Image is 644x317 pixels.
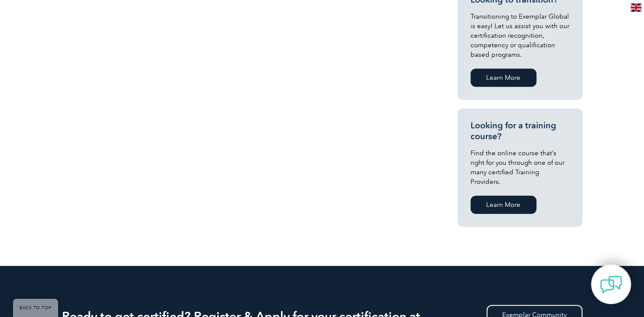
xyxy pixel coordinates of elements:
[471,196,536,214] a: Learn More
[13,299,58,317] a: BACK TO TOP
[471,148,569,186] p: Find the online course that’s right for you through one of our many certified Training Providers.
[600,274,622,295] img: contact-chat.png
[631,3,641,12] img: en
[471,120,569,142] h3: Looking for a training course?
[471,12,569,59] p: Transitioning to Exemplar Global is easy! Let us assist you with our certification recognition, c...
[471,69,536,87] a: Learn More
